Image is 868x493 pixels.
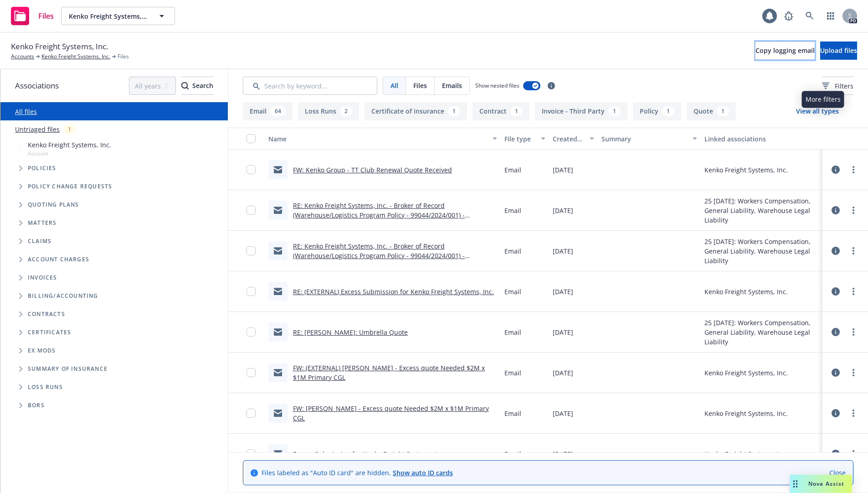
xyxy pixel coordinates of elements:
a: more [848,286,859,297]
button: Nova Assist [790,475,852,493]
input: Toggle Row Selected [247,368,256,377]
a: Report a Bug [780,7,798,25]
input: Toggle Row Selected [247,206,256,215]
a: more [848,245,859,256]
button: Summary [598,128,701,150]
div: Name [268,134,487,144]
span: Account charges [28,257,89,262]
button: Policy [633,102,681,120]
a: Accounts [11,52,34,61]
span: Certificates [28,330,71,335]
span: Invoices [28,275,57,280]
button: Name [265,128,501,150]
div: 1 [662,106,674,116]
span: [DATE] [553,368,573,378]
span: Email [504,246,521,256]
div: 25 [DATE]: Workers Compensation, General Liability, Warehouse Legal Liability [704,318,819,347]
div: 1 [608,106,621,116]
input: Toggle Row Selected [247,165,256,174]
a: RE: [PERSON_NAME]: Umbrella Quote [293,328,408,337]
a: more [848,327,859,337]
div: Search [181,77,213,94]
div: Kenko Freight Systems, Inc. [704,368,788,378]
div: 2 [340,106,352,116]
span: Claims [28,239,51,244]
span: Email [504,206,521,215]
div: Kenko Freight Systems, Inc. [704,165,788,175]
span: Email [504,165,521,175]
a: Show auto ID cards [393,468,453,477]
input: Toggle Row Selected [247,409,256,418]
span: Upload files [820,46,857,55]
span: Policies [28,166,56,171]
a: FW: [PERSON_NAME] - Excess quote Needed $2M x $1M Primary CGL [293,404,489,422]
span: Policy change requests [28,184,112,189]
button: Email [243,102,293,120]
span: Email [504,449,521,459]
div: Kenko Freight Systems, Inc. [704,409,788,418]
a: RE: Kenko Freight Systems, Inc. - Broker of Record (Warehouse/Logistics Program Policy - 99044/20... [293,201,465,229]
span: [DATE] [553,246,573,256]
button: Filters [822,77,853,95]
span: [DATE] [553,206,573,215]
div: Tree Example [0,138,228,287]
div: 25 [DATE]: Workers Compensation, General Liability, Warehouse Legal Liability [704,237,819,265]
span: [DATE] [553,165,573,175]
a: RE: (EXTERNAL) Excess Submission for Kenko Freight Systems, Inc. [293,287,494,296]
a: All files [15,107,37,116]
span: Billing/Accounting [28,293,98,299]
span: Quoting plans [28,202,79,208]
div: 1 [63,124,76,135]
button: Certificate of insurance [365,102,467,120]
a: more [848,408,859,419]
input: Toggle Row Selected [247,287,256,296]
a: Kenko Freight Systems, Inc. [41,52,110,61]
span: Email [504,409,521,418]
span: Emails [442,81,462,90]
a: Excess Submission for Kenko Freight Systems, Inc. [293,450,446,458]
span: Kenko Freight Systems, Inc. [28,140,111,150]
button: Contract [473,102,529,120]
span: [DATE] [553,449,573,459]
button: Copy logging email [755,42,815,60]
a: RE: Kenko Freight Systems, Inc. - Broker of Record (Warehouse/Logistics Program Policy - 99044/20... [293,242,465,270]
button: Created on [549,128,598,150]
span: [DATE] [553,287,573,296]
a: Files [7,3,57,29]
a: Untriaged files [15,125,60,134]
a: Search [801,7,819,25]
div: 1 [717,106,729,116]
div: 64 [270,106,286,116]
span: Nova Assist [808,480,844,488]
div: Kenko Freight Systems, Inc. [704,287,788,296]
div: 1 [448,106,460,116]
div: 25 [DATE]: Workers Compensation, General Liability, Warehouse Legal Liability [704,196,819,225]
div: Linked associations [704,134,819,144]
button: Loss Runs [298,102,359,120]
span: Copy logging email [755,46,815,55]
div: Folder Tree Example [0,287,228,415]
button: Quote [687,102,736,120]
span: [DATE] [553,409,573,418]
a: more [848,448,859,459]
input: Toggle Row Selected [247,246,256,255]
span: Email [504,327,521,337]
span: Summary of insurance [28,366,108,372]
span: Ex Mods [28,348,56,353]
span: Email [504,368,521,378]
input: Search by keyword... [243,77,377,95]
span: Filters [822,81,853,91]
span: Email [504,287,521,296]
span: [DATE] [553,327,573,337]
button: Kenko Freight Systems, Inc. [61,7,175,25]
span: Associations [15,80,59,92]
span: All [390,81,398,90]
div: Created on [553,134,584,144]
span: Files labeled as "Auto ID card" are hidden. [262,468,453,477]
button: Invoice - Third Party [535,102,627,120]
a: more [848,205,859,216]
a: FW: Kenko Group - TT Club Renewal Quote Received [293,166,452,174]
button: SearchSearch [181,77,213,95]
div: File type [504,134,536,144]
button: View all types [781,102,853,120]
